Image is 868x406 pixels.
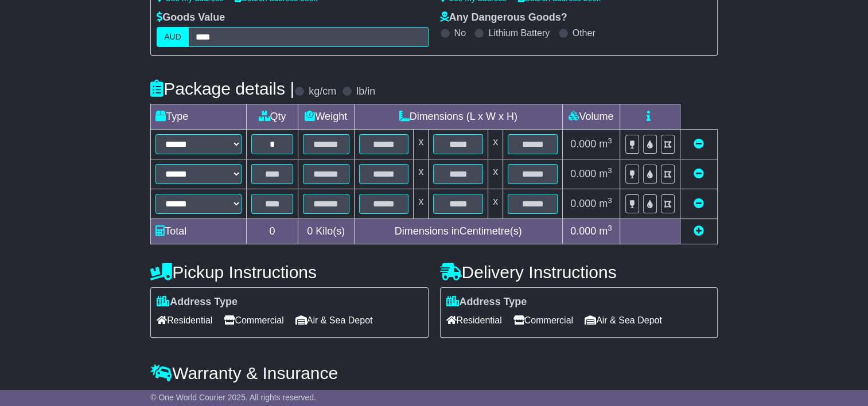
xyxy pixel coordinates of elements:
[585,311,662,329] span: Air & Sea Depot
[440,11,567,24] label: Any Dangerous Goods?
[247,219,298,244] td: 0
[414,189,429,219] td: x
[151,219,247,244] td: Total
[440,263,718,282] h4: Delivery Instructions
[247,104,298,130] td: Qty
[309,85,336,98] label: kg/cm
[608,166,612,175] sup: 3
[151,104,247,130] td: Type
[454,28,466,38] label: No
[266,388,283,400] span: 250
[599,225,612,237] span: m
[570,138,596,150] span: 0.000
[150,263,428,282] h4: Pickup Instructions
[488,189,503,219] td: x
[694,225,704,237] a: Add new item
[446,296,527,309] label: Address Type
[157,11,225,24] label: Goods Value
[150,79,294,98] h4: Package details |
[608,136,612,145] sup: 3
[488,130,503,159] td: x
[295,311,373,329] span: Air & Sea Depot
[488,28,550,38] label: Lithium Battery
[562,104,620,130] td: Volume
[570,168,596,179] span: 0.000
[488,159,503,189] td: x
[157,27,189,47] label: AUD
[513,311,573,329] span: Commercial
[599,138,612,150] span: m
[694,168,704,179] a: Remove this item
[356,85,375,98] label: lb/in
[150,364,718,382] h4: Warranty & Insurance
[157,311,212,329] span: Residential
[694,138,704,150] a: Remove this item
[298,104,354,130] td: Weight
[573,28,595,38] label: Other
[298,219,354,244] td: Kilo(s)
[414,159,429,189] td: x
[150,393,316,402] span: © One World Courier 2025. All rights reserved.
[599,198,612,209] span: m
[354,104,562,130] td: Dimensions (L x W x H)
[354,219,562,244] td: Dimensions in Centimetre(s)
[307,225,313,237] span: 0
[608,196,612,205] sup: 3
[599,168,612,179] span: m
[694,198,704,209] a: Remove this item
[608,224,612,232] sup: 3
[446,311,502,329] span: Residential
[570,198,596,209] span: 0.000
[570,225,596,237] span: 0.000
[414,130,429,159] td: x
[150,388,718,401] div: All our quotes include a $ FreightSafe warranty.
[157,296,238,309] label: Address Type
[224,311,283,329] span: Commercial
